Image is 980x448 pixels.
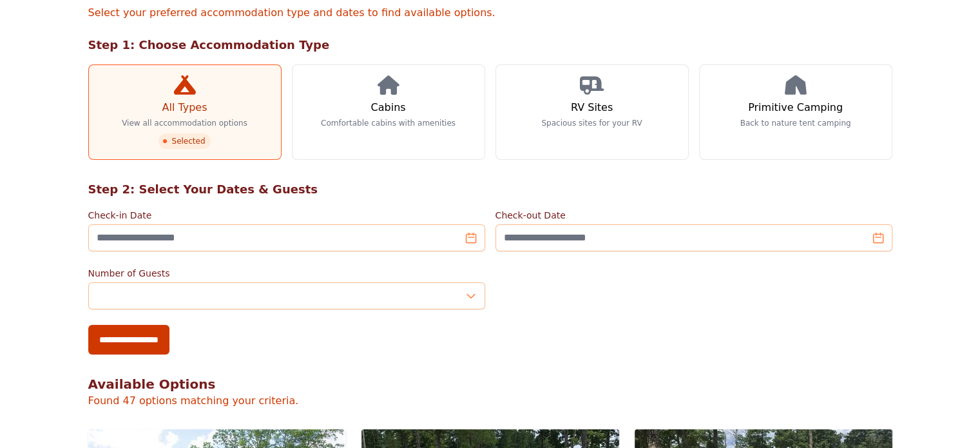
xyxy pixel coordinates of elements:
p: Spacious sites for your RV [541,118,642,128]
p: Comfortable cabins with amenities [321,118,456,128]
a: Cabins Comfortable cabins with amenities [292,64,485,160]
a: All Types View all accommodation options Selected [88,64,282,160]
p: View all accommodation options [122,118,247,128]
a: Primitive Camping Back to nature tent camping [699,64,892,160]
span: Selected [159,133,210,149]
p: Select your preferred accommodation type and dates to find available options. [88,5,892,21]
label: Check-out Date [495,209,892,222]
p: Found 47 options matching your criteria. [88,393,892,409]
p: Back to nature tent camping [740,118,851,128]
h3: Primitive Camping [748,100,843,115]
h3: Cabins [370,100,405,115]
label: Number of Guests [88,267,485,280]
h2: Step 2: Select Your Dates & Guests [88,180,892,199]
a: RV Sites Spacious sites for your RV [495,64,689,160]
label: Check-in Date [88,209,485,222]
h3: RV Sites [571,100,613,115]
h3: All Types [162,100,207,115]
h2: Available Options [88,375,892,393]
h2: Step 1: Choose Accommodation Type [88,36,892,54]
